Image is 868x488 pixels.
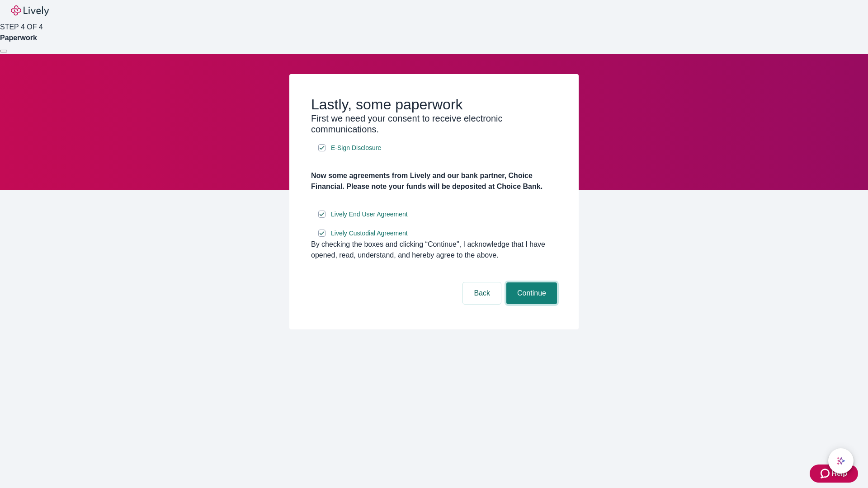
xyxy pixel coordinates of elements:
[821,468,831,479] svg: Zendesk support icon
[329,142,383,154] a: e-sign disclosure document
[331,143,381,153] span: E-Sign Disclosure
[331,229,408,238] span: Lively Custodial Agreement
[329,228,410,239] a: e-sign disclosure document
[11,5,49,16] img: Lively
[831,468,847,479] span: Help
[311,96,557,113] h2: Lastly, some paperwork
[828,448,854,474] button: chat
[331,210,408,219] span: Lively End User Agreement
[810,465,858,483] button: Zendesk support iconHelp
[329,209,410,220] a: e-sign disclosure document
[311,170,557,192] h4: Now some agreements from Lively and our bank partner, Choice Financial. Please note your funds wi...
[311,239,557,261] div: By checking the boxes and clicking “Continue", I acknowledge that I have opened, read, understand...
[506,282,557,304] button: Continue
[311,113,557,135] h3: First we need your consent to receive electronic communications.
[463,282,501,304] button: Back
[836,456,845,465] svg: Lively AI Assistant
